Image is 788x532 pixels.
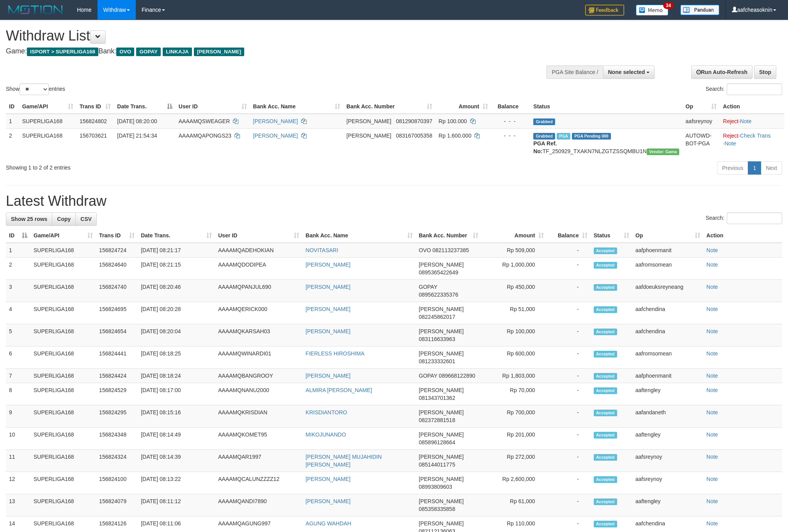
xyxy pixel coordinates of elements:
td: AAAAMQKRISDIAN [215,405,302,428]
a: [PERSON_NAME] MUJAHIDIN [PERSON_NAME] [305,454,382,468]
input: Search: [727,83,782,95]
span: Copy [57,216,71,222]
td: SUPERLIGA168 [30,258,96,280]
td: - [547,428,591,450]
span: Copy 082372881518 to clipboard [419,417,455,423]
span: Copy 0895622335376 to clipboard [419,292,458,298]
span: Accepted [594,373,617,380]
td: 156824441 [96,346,138,369]
td: aafromsomean [632,346,703,369]
th: ID: activate to sort column descending [6,228,30,243]
td: - [547,280,591,302]
td: Rp 51,000 [481,302,547,324]
a: [PERSON_NAME] [305,328,350,334]
td: AAAAMQBANGROOY [215,369,302,383]
td: aafsreynoy [682,114,720,129]
td: - [547,258,591,280]
span: [PERSON_NAME] [346,133,391,139]
td: aaftengley [632,428,703,450]
td: SUPERLIGA168 [30,428,96,450]
a: NOVITASARI [305,247,338,253]
td: SUPERLIGA168 [30,472,96,494]
td: - [547,243,591,258]
span: Accepted [594,247,617,254]
span: [PERSON_NAME] [419,306,464,312]
span: Accepted [594,351,617,357]
a: [PERSON_NAME] [305,476,350,482]
span: 156824802 [80,118,107,124]
th: Action [720,99,784,114]
a: Note [706,328,718,334]
span: [PERSON_NAME] [346,118,391,124]
td: aafphoenmanit [632,243,703,258]
span: Accepted [594,476,617,483]
td: aafsreynoy [632,472,703,494]
td: · · [720,128,784,158]
td: aafsreynoy [632,450,703,472]
th: Trans ID: activate to sort column ascending [96,228,138,243]
td: [DATE] 08:18:25 [138,346,215,369]
td: 156824079 [96,494,138,516]
td: Rp 1,803,000 [481,369,547,383]
td: [DATE] 08:14:39 [138,450,215,472]
a: AGUNG WAHDAH [305,520,351,527]
span: Accepted [594,432,617,438]
td: AAAAMQPANJUL690 [215,280,302,302]
td: Rp 2,600,000 [481,472,547,494]
span: [PERSON_NAME] [419,409,464,415]
a: Note [706,476,718,482]
a: Note [706,520,718,527]
td: AAAAMQAR1997 [215,450,302,472]
span: AAAAMQAPONGS23 [179,133,231,139]
a: FIERLESS HIROSHIMA [305,350,364,357]
a: Note [740,118,752,124]
td: SUPERLIGA168 [19,128,76,158]
label: Search: [706,83,782,95]
a: Note [706,409,718,415]
span: Accepted [594,284,617,291]
th: Action [703,228,782,243]
td: 156824324 [96,450,138,472]
span: Vendor URL: https://trx31.1velocity.biz [647,148,680,155]
span: Copy 081343701362 to clipboard [419,395,455,401]
span: [PERSON_NAME] [419,431,464,438]
td: [DATE] 08:17:00 [138,383,215,405]
a: Note [706,284,718,290]
td: aaftengley [632,494,703,516]
span: Grabbed [533,118,555,125]
th: ID [6,99,19,114]
th: Date Trans.: activate to sort column descending [114,99,175,114]
a: Reject [723,118,738,124]
td: AAAAMQNANU2000 [215,383,302,405]
a: Note [706,387,718,393]
a: Show 25 rows [6,212,52,226]
th: Balance [491,99,531,114]
span: LINKAJA [163,48,192,56]
td: - [547,405,591,428]
span: Copy 0895365422649 to clipboard [419,269,458,276]
a: Note [706,431,718,438]
td: SUPERLIGA168 [30,346,96,369]
span: Accepted [594,262,617,269]
td: 156824295 [96,405,138,428]
td: AAAAMQCALUNZZZZ12 [215,472,302,494]
th: Amount: activate to sort column ascending [435,99,491,114]
span: Accepted [594,498,617,505]
td: · [720,114,784,129]
span: GOPAY [419,284,437,290]
label: Show entries [6,83,65,95]
td: SUPERLIGA168 [30,324,96,346]
td: - [547,383,591,405]
td: 2 [6,128,19,158]
span: GOPAY [419,373,437,379]
span: [PERSON_NAME] [419,498,464,504]
td: 11 [6,450,30,472]
span: Accepted [594,329,617,335]
td: 6 [6,346,30,369]
th: Game/API: activate to sort column ascending [30,228,96,243]
th: Op: activate to sort column ascending [632,228,703,243]
span: Copy 082113237385 to clipboard [433,247,469,253]
span: Copy 085144011775 to clipboard [419,461,455,468]
a: Reject [723,133,738,139]
th: Date Trans.: activate to sort column ascending [138,228,215,243]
